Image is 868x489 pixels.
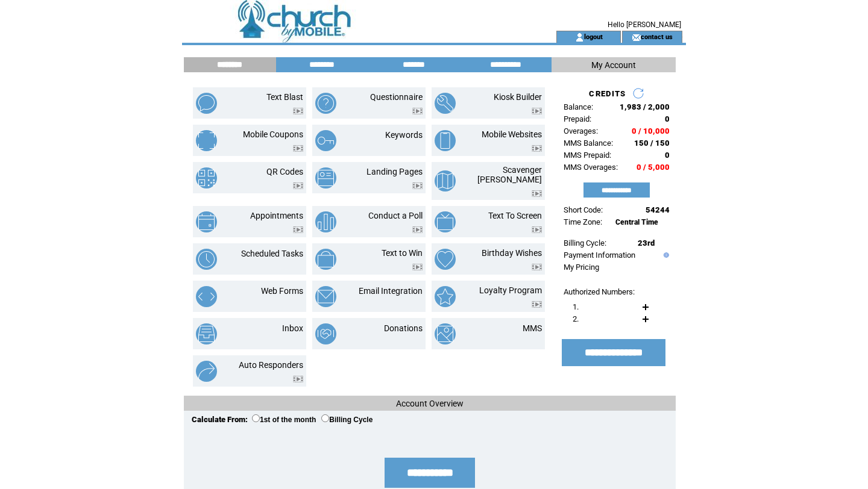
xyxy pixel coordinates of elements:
[412,108,423,114] img: video.png
[192,415,248,424] span: Calculate From:
[584,33,603,40] a: logout
[266,92,303,102] a: Text Blast
[396,399,464,408] span: Account Overview
[321,414,329,422] input: Billing Cycle
[359,286,423,296] a: Email Integration
[315,93,336,114] img: questionnaire.png
[532,108,542,114] img: video.png
[241,249,303,258] a: Scheduled Tasks
[479,285,542,295] a: Loyalty Program
[615,218,658,226] span: Central Time
[282,323,303,333] a: Inbox
[564,163,618,172] span: MMS Overages:
[261,286,303,296] a: Web Forms
[435,286,456,307] img: loyalty-program.png
[532,226,542,233] img: video.png
[665,151,670,160] span: 0
[646,205,670,214] span: 54244
[641,33,673,40] a: contact us
[321,416,373,424] label: Billing Cycle
[632,33,641,42] img: contact_us_icon.gif
[293,376,303,382] img: video.png
[564,114,591,123] span: Prepaid:
[435,211,456,232] img: text-to-screen.png
[564,251,635,260] a: Payment Information
[315,167,336,188] img: landing-pages.png
[564,139,613,148] span: MMS Balance:
[435,249,456,270] img: birthday-wishes.png
[435,170,456,192] img: scavenger-hunt.png
[634,139,670,148] span: 150 / 150
[532,264,542,270] img: video.png
[661,252,669,258] img: help.gif
[564,102,593,111] span: Balance:
[412,226,423,233] img: video.png
[293,145,303,152] img: video.png
[315,286,336,307] img: email-integration.png
[564,238,606,248] span: Billing Cycle:
[412,182,423,189] img: video.png
[293,182,303,189] img: video.png
[196,323,217,344] img: inbox.png
[368,211,423,220] a: Conduct a Poll
[532,190,542,197] img: video.png
[293,226,303,233] img: video.png
[384,323,423,333] a: Donations
[315,249,336,270] img: text-to-win.png
[252,414,260,422] input: 1st of the month
[620,102,670,111] span: 1,983 / 2,000
[494,92,542,102] a: Kiosk Builder
[370,92,423,102] a: Questionnaire
[477,165,542,184] a: Scavenger [PERSON_NAME]
[196,93,217,114] img: text-blast.png
[591,60,636,70] span: My Account
[315,130,336,151] img: keywords.png
[196,361,217,382] img: auto-responders.png
[315,323,336,344] img: donations.png
[564,205,603,214] span: Short Code:
[382,248,423,258] a: Text to Win
[196,286,217,307] img: web-forms.png
[564,263,599,272] a: My Pricing
[196,211,217,232] img: appointments.png
[564,126,598,135] span: Overages:
[243,129,303,139] a: Mobile Coupons
[366,167,423,176] a: Landing Pages
[250,211,303,220] a: Appointments
[315,211,336,232] img: conduct-a-poll.png
[239,360,303,370] a: Auto Responders
[412,264,423,270] img: video.png
[385,130,423,140] a: Keywords
[435,323,456,344] img: mms.png
[532,301,542,308] img: video.png
[573,314,579,323] span: 2.
[523,323,542,333] a: MMS
[564,287,635,296] span: Authorized Numbers:
[564,217,602,226] span: Time Zone:
[575,33,584,42] img: account_icon.gif
[196,167,217,188] img: qr-codes.png
[573,302,579,311] span: 1.
[196,249,217,270] img: scheduled-tasks.png
[532,145,542,152] img: video.png
[482,129,542,139] a: Mobile Websites
[564,151,611,160] span: MMS Prepaid:
[266,167,303,176] a: QR Codes
[252,416,316,424] label: 1st of the month
[632,126,670,135] span: 0 / 10,000
[196,130,217,151] img: mobile-coupons.png
[665,114,670,123] span: 0
[488,211,542,220] a: Text To Screen
[638,238,655,248] span: 23rd
[435,93,456,114] img: kiosk-builder.png
[608,20,681,29] span: Hello [PERSON_NAME]
[435,130,456,151] img: mobile-websites.png
[637,163,670,172] span: 0 / 5,000
[293,108,303,114] img: video.png
[482,248,542,258] a: Birthday Wishes
[589,89,626,98] span: CREDITS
